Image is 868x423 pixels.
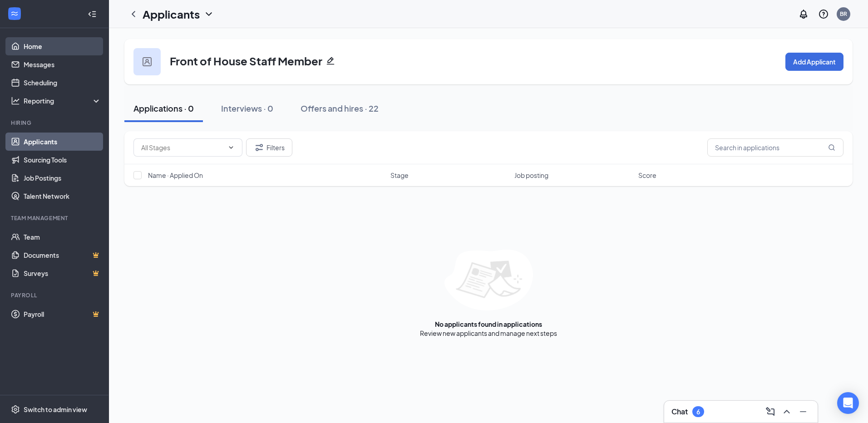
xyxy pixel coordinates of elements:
[24,246,101,264] a: DocumentsCrown
[24,37,101,55] a: Home
[11,291,99,299] div: Payroll
[10,9,19,18] svg: WorkstreamLogo
[11,96,20,105] svg: Analysis
[763,404,778,419] button: ComposeMessage
[671,407,688,417] h3: Chat
[128,9,139,20] svg: ChevronLeft
[24,74,101,92] a: Scheduling
[254,142,265,153] svg: Filter
[24,151,101,169] a: Sourcing Tools
[435,320,542,329] div: No applicants found in applications
[420,329,557,338] div: Review new applicants and manage next steps
[221,103,273,114] div: Interviews · 0
[390,171,409,180] span: Stage
[227,144,235,151] svg: ChevronDown
[11,214,99,222] div: Team Management
[779,404,794,419] button: ChevronUp
[828,144,835,151] svg: MagnifyingGlass
[818,9,829,20] svg: QuestionInfo
[141,143,224,152] input: All Stages
[246,138,292,157] button: Filter Filters
[798,9,809,20] svg: Notifications
[170,53,322,69] h3: Front of House Staff Member
[88,10,97,19] svg: Collapse
[24,169,101,187] a: Job Postings
[301,103,379,114] div: Offers and hires · 22
[707,138,843,157] input: Search in applications
[326,56,335,65] svg: Pencil
[24,187,101,205] a: Talent Network
[148,171,203,180] span: Name · Applied On
[24,305,101,323] a: PayrollCrown
[133,103,194,114] div: Applications · 0
[798,406,809,417] svg: Minimize
[781,406,792,417] svg: ChevronUp
[840,10,847,18] div: BR
[143,57,152,66] img: user icon
[785,53,843,71] button: Add Applicant
[837,392,859,414] div: Open Intercom Messenger
[444,250,533,310] img: empty-state
[24,228,101,246] a: Team
[24,133,101,151] a: Applicants
[24,55,101,74] a: Messages
[143,6,200,22] h1: Applicants
[765,406,776,417] svg: ComposeMessage
[638,171,656,180] span: Score
[203,9,214,20] svg: ChevronDown
[696,408,700,416] div: 6
[796,404,810,419] button: Minimize
[514,171,548,180] span: Job posting
[24,96,102,105] div: Reporting
[24,405,87,414] div: Switch to admin view
[24,264,101,282] a: SurveysCrown
[11,119,99,127] div: Hiring
[11,405,20,414] svg: Settings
